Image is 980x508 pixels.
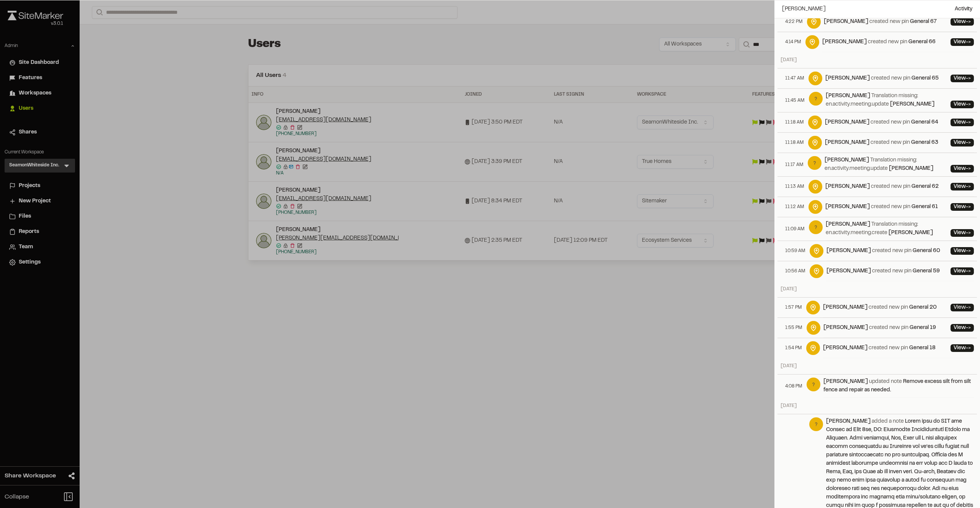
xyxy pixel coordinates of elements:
header: [DATE] [777,360,977,373]
a: [PERSON_NAME] [825,158,869,163]
div: 4:08 PM [781,374,807,398]
a: View-> [951,344,974,352]
span: -> [966,205,971,209]
div: created new pin [824,18,937,26]
a: [PERSON_NAME] [823,326,868,330]
a: General 66 [908,40,936,44]
a: [PERSON_NAME] [825,76,870,81]
a: General 60 [913,249,940,253]
a: General 61 [911,205,938,209]
span: -> [966,305,971,310]
div: created new pin [823,344,936,352]
a: View-> [951,18,974,26]
span: -> [966,166,971,171]
span: -> [966,269,971,274]
a: [PERSON_NAME] [825,120,869,125]
span: -> [966,40,971,44]
a: View-> [951,165,974,173]
a: General 18 [909,346,936,350]
a: General 59 [913,269,940,274]
span: -> [966,102,971,107]
a: View-> [951,203,974,211]
div: 11:12 AM [781,197,808,217]
a: [PERSON_NAME] [825,184,870,189]
span: -> [966,231,971,235]
div: 11:13 AM [781,177,808,197]
a: [PERSON_NAME] [889,231,933,235]
header: [DATE] [777,399,977,412]
a: View-> [951,38,974,46]
a: View-> [951,324,974,332]
div: created new pin [823,324,936,332]
div: created new pin [825,203,938,211]
a: [PERSON_NAME] [825,205,870,209]
a: View-> [951,267,974,275]
div: created new pin [826,247,940,255]
div: created new pin [825,182,939,191]
a: General 19 [910,326,936,330]
div: created new pin [825,74,939,83]
div: created new pin [826,267,940,275]
div: created new pin [823,303,937,312]
span: -> [966,184,971,189]
div: 11:45 AM [781,89,809,112]
a: View-> [951,304,974,311]
div: 4:22 PM [781,12,807,32]
a: General 62 [911,184,939,189]
div: 1:57 PM [781,298,806,317]
div: 10:59 AM [781,241,810,261]
a: View-> [951,119,974,126]
div: Translation missing: en.activity.meeting.update [825,156,947,173]
div: 1:54 PM [781,338,806,358]
a: [PERSON_NAME] [823,305,867,310]
div: 11:18 AM [781,133,808,153]
div: 11:09 AM [781,217,809,241]
a: General 64 [911,120,938,125]
div: 4:14 PM [781,32,805,52]
span: -> [966,20,971,24]
span: -> [966,140,971,145]
div: 1:55 PM [781,318,807,338]
a: [PERSON_NAME] [823,379,868,384]
header: [DATE] [777,283,977,296]
div: created new pin [825,138,938,147]
div: 11:18 AM [781,112,808,132]
a: View-> [951,139,974,147]
a: View-> [951,101,974,108]
a: [PERSON_NAME] [825,140,869,145]
a: [PERSON_NAME] [826,94,870,98]
a: General 67 [910,20,937,24]
div: Translation missing: en.activity.meeting.create [826,220,947,237]
a: [PERSON_NAME] [889,166,933,171]
a: View-> [951,75,974,82]
span: -> [966,249,971,253]
a: General 20 [909,305,937,310]
div: updated note [823,378,974,394]
div: 11:17 AM [781,153,808,176]
a: [PERSON_NAME] [826,222,870,227]
a: View-> [951,229,974,237]
a: [PERSON_NAME] [823,346,867,350]
a: [PERSON_NAME] [826,249,871,253]
span: -> [966,326,971,330]
div: created new pin [822,38,936,46]
a: View-> [951,247,974,255]
a: [PERSON_NAME] [822,40,867,44]
header: [DATE] [777,54,977,67]
span: -> [966,76,971,81]
span: Activity [955,5,972,13]
div: 10:56 AM [781,261,810,281]
a: General 63 [911,140,938,145]
div: Translation missing: en.activity.meeting.update [826,92,947,109]
div: created new pin [825,118,938,127]
a: [PERSON_NAME] [890,102,934,107]
a: General 65 [911,76,939,81]
span: -> [966,346,971,350]
a: View-> [951,183,974,190]
a: [PERSON_NAME] [826,419,871,424]
span: -> [966,120,971,125]
a: [PERSON_NAME] [826,269,871,274]
a: [PERSON_NAME] [824,20,868,24]
div: 11:47 AM [781,68,808,88]
span: [PERSON_NAME] [782,5,826,13]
